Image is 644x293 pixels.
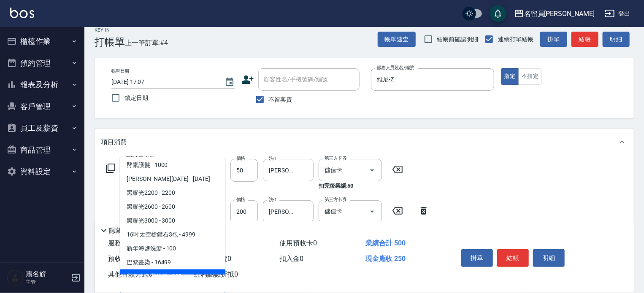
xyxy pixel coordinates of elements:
[325,155,346,161] label: 第三方卡券
[269,155,277,161] label: 洗-1
[108,255,146,263] span: 預收卡販賣 0
[120,158,225,172] span: 酵素護髮 - 1000
[120,255,225,269] span: 巴黎畫染 - 16499
[236,155,245,161] label: 價格
[571,32,598,47] button: 結帳
[365,239,406,247] span: 業績合計 500
[603,32,630,47] button: 明細
[120,186,225,200] span: 黑耀光2200 - 2200
[269,95,292,104] span: 不留客資
[236,196,245,203] label: 價格
[120,200,225,214] span: 黑耀光2600 - 2600
[365,205,379,218] button: Open
[3,74,81,96] button: 報表及分析
[111,68,129,74] label: 帳單日期
[3,30,81,52] button: 櫃檯作業
[365,164,379,177] button: Open
[120,242,225,255] span: 新年海鹽洗髮 - 100
[319,181,387,190] p: 扣完後業績: 50
[124,94,148,102] span: 鎖定日期
[111,75,216,89] input: YYYY/MM/DD hh:mm
[269,196,277,203] label: 洗-1
[95,36,125,48] h3: 打帳單
[437,35,479,44] span: 結帳前確認明細
[540,32,567,47] button: 掛單
[219,72,240,92] button: Choose date, selected date is 2025-08-22
[10,8,34,18] img: Logo
[108,239,146,247] span: 服務消費 500
[518,68,542,85] button: 不指定
[7,269,24,286] img: Person
[601,6,634,22] button: 登出
[280,239,317,247] span: 使用預收卡 0
[3,52,81,74] button: 預約管理
[95,129,634,156] div: 項目消費
[377,65,414,71] label: 服務人員姓名/編號
[280,255,304,263] span: 扣入金 0
[498,35,533,44] span: 連續打單結帳
[26,270,69,278] h5: 蕭名旂
[501,68,519,85] button: 指定
[3,139,81,161] button: 商品管理
[120,269,225,283] span: 新年去角質洗髮 - 100
[378,32,416,47] button: 帳單速查
[109,226,147,235] p: 隱藏業績明細
[461,249,493,267] button: 掛單
[3,161,81,183] button: 資料設定
[108,270,152,278] span: 其他付款方式 0
[497,249,529,267] button: 結帳
[95,27,125,33] h2: Key In
[3,117,81,139] button: 員工及薪資
[490,5,506,22] button: save
[125,38,168,48] span: 上一筆訂單:#4
[533,249,565,267] button: 明細
[325,196,346,203] label: 第三方卡券
[101,138,127,147] p: 項目消費
[365,255,406,263] span: 現金應收 250
[120,214,225,228] span: 黑耀光3000 - 3000
[511,5,598,22] button: 名留員[PERSON_NAME]
[524,8,595,19] div: 名留員[PERSON_NAME]
[120,172,225,186] span: [PERSON_NAME][DATE] - [DATE]
[3,96,81,118] button: 客戶管理
[120,228,225,242] span: 16吋太空槍鑽石3包 - 4999
[26,278,69,286] p: 主管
